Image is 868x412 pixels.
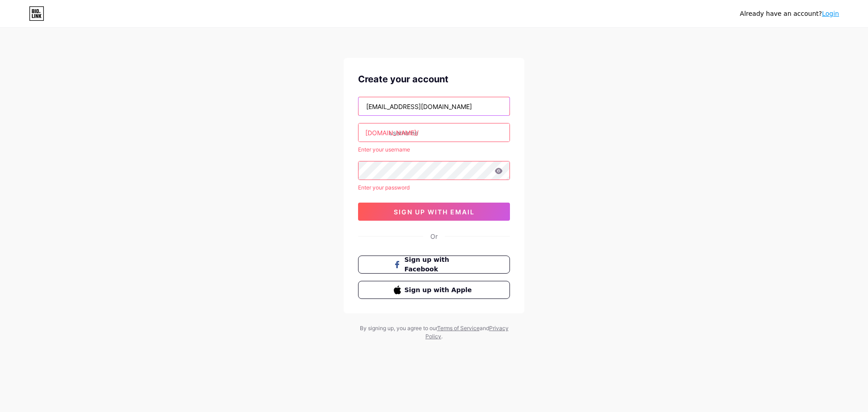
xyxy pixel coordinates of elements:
span: Sign up with Apple [405,285,475,295]
div: Enter your password [358,184,510,192]
div: Enter your username [358,146,510,154]
input: username [359,123,509,142]
input: Email [359,97,509,115]
button: sign up with email [358,203,510,221]
a: Terms of Service [437,325,480,331]
div: [DOMAIN_NAME]/ [365,128,419,137]
button: Sign up with Apple [358,281,510,299]
span: sign up with email [394,208,475,216]
button: Sign up with Facebook [358,256,510,274]
div: Or [430,232,438,241]
div: Create your account [358,72,510,86]
a: Login [822,10,839,17]
span: Sign up with Facebook [405,255,475,274]
div: Already have an account? [740,9,839,19]
div: By signing up, you agree to our and . [357,324,511,341]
